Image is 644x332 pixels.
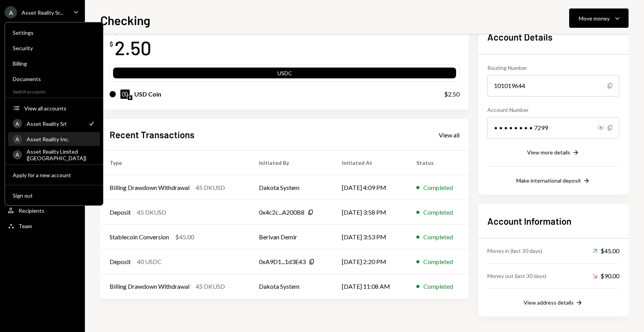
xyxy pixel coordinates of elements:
[524,299,583,307] button: View address details
[527,149,580,157] button: View more details
[423,282,453,291] div: Completed
[423,257,453,266] div: Completed
[259,208,304,217] div: 0x4c2c...A200B8
[13,192,95,199] div: Sign out
[487,117,619,139] div: • • • • • • • • 7299
[407,151,469,175] th: Status
[423,183,453,192] div: Completed
[487,30,619,43] h2: Account Details
[5,6,17,19] div: A
[27,136,95,142] div: Asset Reality Inc.
[333,225,407,249] td: [DATE] 3:53 PM
[8,56,100,70] a: Billing
[13,135,22,144] div: A
[110,257,131,266] div: Deposit
[13,60,95,67] div: Billing
[8,147,100,161] a: AAsset Reality Limited ([GEOGRAPHIC_DATA])
[175,232,194,242] div: $45.00
[250,151,333,175] th: Initiated By
[24,105,95,112] div: View all accounts
[13,76,95,82] div: Documents
[333,200,407,225] td: [DATE] 3:58 PM
[110,183,189,192] div: Billing Drawdown Withdrawal
[137,208,166,217] div: 45 DKUSD
[110,128,194,141] h2: Recent Transactions
[487,272,546,280] div: Money out (last 30 days)
[487,64,619,72] div: Routing Number
[113,69,456,80] div: USDC
[5,203,80,217] a: Recipients
[569,8,629,28] button: Move money
[196,183,225,192] div: 45 DKUSD
[516,177,581,184] div: Make international deposit
[439,130,460,139] a: View all
[27,120,83,127] div: Asset Reality Srl
[5,87,103,95] div: Switch accounts
[439,131,460,139] div: View all
[22,9,63,16] div: Asset Reality Sr...
[128,95,132,100] img: ethereum-mainnet
[100,151,250,175] th: Type
[110,208,131,217] div: Deposit
[579,14,610,22] div: Move money
[137,257,162,266] div: 40 USDC
[13,119,22,128] div: A
[8,25,100,39] a: Settings
[333,151,407,175] th: Initiated At
[8,102,100,115] button: View all accounts
[250,175,333,200] td: Dakota System
[13,150,22,159] div: A
[516,177,590,185] button: Make international deposit
[250,274,333,299] td: Dakota System
[259,257,306,266] div: 0xA9D1...1d3E43
[110,282,189,291] div: Billing Drawdown Withdrawal
[5,219,80,233] a: Team
[110,232,169,242] div: Stablecoin Conversion
[13,29,95,36] div: Settings
[333,249,407,274] td: [DATE] 2:20 PM
[134,90,161,99] div: USD Coin
[110,40,113,48] div: $
[27,148,95,161] div: Asset Reality Limited ([GEOGRAPHIC_DATA])
[524,299,574,306] div: View address details
[19,223,32,229] div: Team
[423,232,453,242] div: Completed
[250,225,333,249] td: Berivan Demir
[487,215,619,227] h2: Account Information
[8,168,100,182] button: Apply for a new account
[19,207,44,214] div: Recipients
[444,90,460,99] div: $2.50
[487,247,542,255] div: Money in (last 30 days)
[8,132,100,146] a: AAsset Reality Inc.
[115,36,151,60] div: 2.50
[8,72,100,86] a: Documents
[196,282,225,291] div: 45 DKUSD
[593,246,619,256] div: $45.00
[8,41,100,55] a: Security
[487,106,619,114] div: Account Number
[593,271,619,281] div: $90.00
[100,12,150,28] h1: Checking
[8,189,100,203] button: Sign out
[120,90,130,99] img: USDC
[333,274,407,299] td: [DATE] 11:08 AM
[487,75,619,97] div: 101019644
[13,45,95,51] div: Security
[13,172,95,178] div: Apply for a new account
[527,149,570,156] div: View more details
[333,175,407,200] td: [DATE] 4:09 PM
[423,208,453,217] div: Completed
